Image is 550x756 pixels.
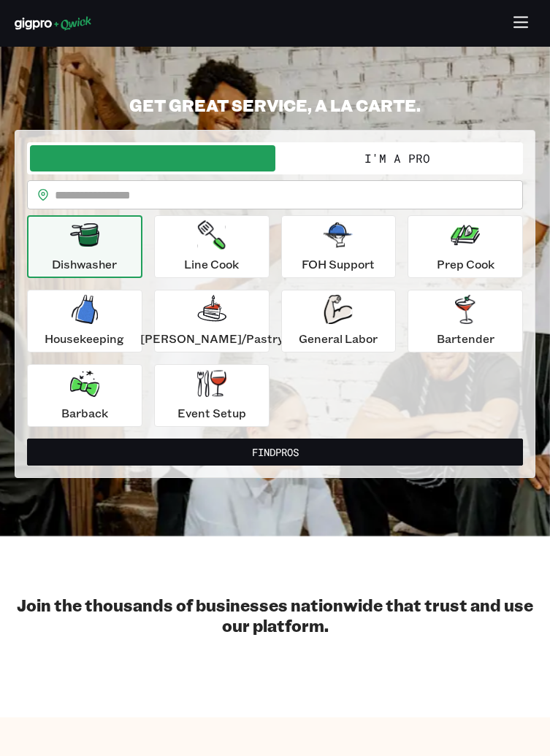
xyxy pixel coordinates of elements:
[45,330,124,347] p: Housekeeping
[61,404,108,422] p: Barback
[154,364,270,427] button: Event Setup
[15,595,535,636] h2: Join the thousands of businesses nationwide that trust and use our platform.
[27,215,142,278] button: Dishwasher
[154,290,270,352] button: [PERSON_NAME]/Pastry
[302,255,375,273] p: FOH Support
[30,145,275,171] button: I'm a Business
[437,255,494,273] p: Prep Cook
[408,290,523,352] button: Bartender
[15,95,535,115] h2: GET GREAT SERVICE, A LA CARTE.
[154,215,270,278] button: Line Cook
[52,255,117,273] p: Dishwasher
[184,255,239,273] p: Line Cook
[275,145,521,171] button: I'm a Pro
[437,330,494,347] p: Bartender
[408,215,523,278] button: Prep Cook
[27,290,142,352] button: Housekeeping
[27,439,523,466] button: FindPros
[299,330,378,347] p: General Labor
[27,364,142,427] button: Barback
[177,404,246,422] p: Event Setup
[281,290,397,352] button: General Labor
[140,330,283,347] p: [PERSON_NAME]/Pastry
[281,215,397,278] button: FOH Support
